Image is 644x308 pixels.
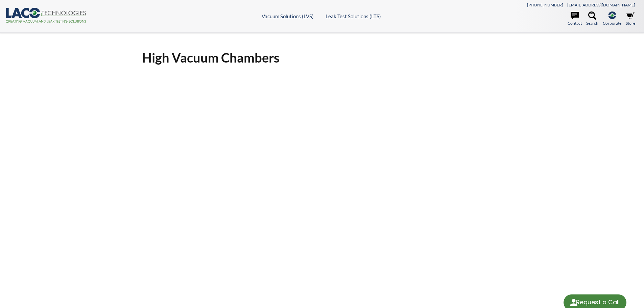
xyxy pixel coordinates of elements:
a: Store [626,11,635,26]
a: [EMAIL_ADDRESS][DOMAIN_NAME] [567,2,635,7]
a: Leak Test Solutions (LTS) [326,13,381,19]
a: Contact [568,11,582,26]
img: round button [568,297,579,308]
a: [PHONE_NUMBER] [527,2,563,7]
a: Search [586,11,598,26]
h1: High Vacuum Chambers [142,49,502,66]
a: Vacuum Solutions (LVS) [262,13,314,19]
span: Corporate [603,20,621,26]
